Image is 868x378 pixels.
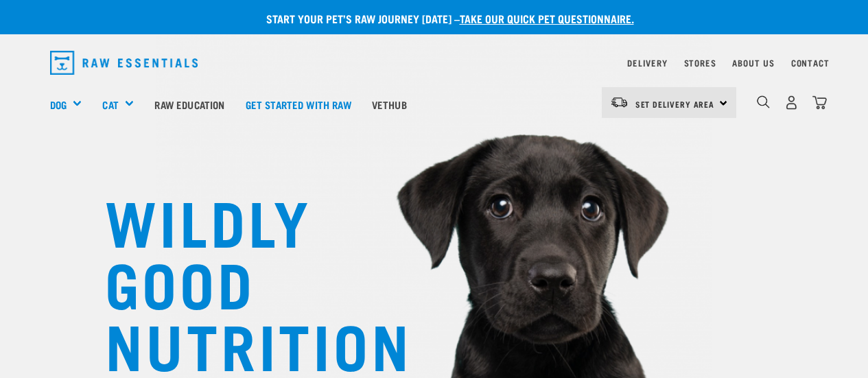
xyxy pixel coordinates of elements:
nav: dropdown navigation [39,45,830,80]
a: Cat [102,97,118,113]
a: Stores [684,60,716,65]
a: Raw Education [144,77,235,132]
a: Contact [791,60,830,65]
a: Delivery [627,60,667,65]
img: home-icon@2x.png [812,95,827,110]
img: user.png [784,95,799,110]
a: Dog [50,97,67,113]
a: About Us [732,60,774,65]
a: Get started with Raw [235,77,362,132]
img: van-moving.png [610,96,629,108]
span: Set Delivery Area [635,102,715,106]
img: home-icon-1@2x.png [757,95,770,108]
a: take our quick pet questionnaire. [460,15,634,21]
img: Raw Essentials Logo [50,51,198,75]
a: Vethub [362,77,417,132]
h1: WILDLY GOOD NUTRITION [105,189,379,374]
